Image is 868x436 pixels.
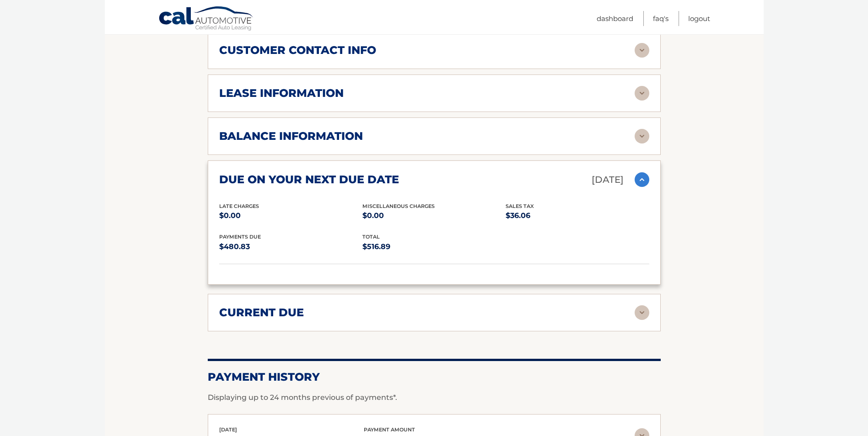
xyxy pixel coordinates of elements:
img: accordion-rest.svg [635,129,649,144]
h2: Payment History [208,370,661,384]
h2: due on your next due date [219,173,399,186]
img: accordion-rest.svg [635,305,649,320]
a: FAQ's [653,11,669,26]
span: total [362,234,380,240]
p: Displaying up to 24 months previous of payments*. [208,392,661,403]
img: accordion-active.svg [635,172,649,187]
a: Dashboard [597,11,633,26]
span: Late Charges [219,203,259,209]
h2: balance information [219,129,363,143]
a: Cal Automotive [158,6,254,32]
span: payment amount [364,426,415,433]
img: accordion-rest.svg [635,43,649,58]
h2: current due [219,306,304,319]
a: Logout [688,11,710,26]
p: $0.00 [219,209,362,222]
span: Payments Due [219,234,261,240]
h2: lease information [219,86,344,100]
p: $0.00 [362,209,506,222]
h2: customer contact info [219,43,376,57]
p: $36.06 [506,209,649,222]
p: $480.83 [219,240,362,253]
span: Sales Tax [506,203,534,209]
img: accordion-rest.svg [635,86,649,101]
p: [DATE] [592,172,624,188]
span: Miscellaneous Charges [362,203,435,209]
p: $516.89 [362,240,506,253]
span: [DATE] [219,426,237,433]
